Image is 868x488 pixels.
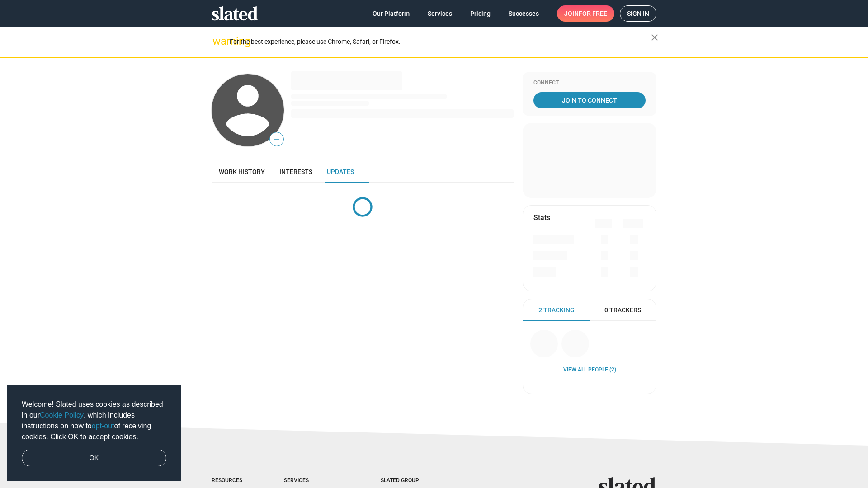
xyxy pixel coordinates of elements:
[564,5,607,22] span: Join
[92,422,114,430] a: opt-out
[40,411,84,419] a: Cookie Policy
[381,477,442,484] div: Slated Group
[272,161,320,183] a: Interests
[270,134,283,145] span: —
[557,5,614,22] a: Joinfor free
[212,36,223,47] mat-icon: warning
[563,366,616,374] a: View all People (2)
[470,5,491,22] span: Pricing
[538,306,575,314] span: 2 Tracking
[463,5,498,22] a: Pricing
[230,36,651,48] div: For the best experience, please use Chrome, Safari, or Firefox.
[509,5,539,22] span: Successes
[428,5,452,22] span: Services
[284,477,344,484] div: Services
[420,5,459,22] a: Services
[212,161,272,183] a: Work history
[279,168,312,175] span: Interests
[501,5,546,22] a: Successes
[533,80,646,87] div: Connect
[627,6,649,21] span: Sign in
[579,5,607,22] span: for free
[535,92,644,108] span: Join To Connect
[533,92,646,108] a: Join To Connect
[649,32,660,43] mat-icon: close
[604,306,641,314] span: 0 Trackers
[620,5,656,22] a: Sign in
[365,5,417,22] a: Our Platform
[219,168,265,175] span: Work history
[7,385,181,481] div: cookieconsent
[533,213,550,222] mat-card-title: Stats
[22,399,166,442] span: Welcome! Slated uses cookies as described in our , which includes instructions on how to of recei...
[373,5,410,22] span: Our Platform
[320,161,361,183] a: Updates
[22,450,166,467] a: dismiss cookie message
[327,168,354,175] span: Updates
[212,477,248,484] div: Resources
